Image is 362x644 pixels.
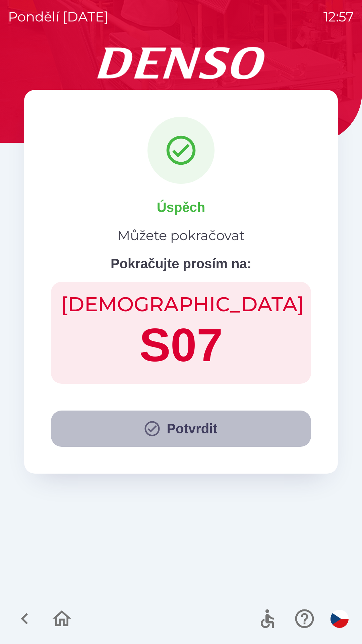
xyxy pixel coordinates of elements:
img: cs flag [330,610,349,628]
p: 12:57 [323,7,354,27]
p: pondělí [DATE] [8,7,109,27]
p: Úspěch [157,197,205,217]
p: Můžete pokračovat [117,225,245,246]
h1: S07 [61,317,301,374]
img: Logo [24,47,338,79]
p: Pokračujte prosím na: [111,254,251,274]
button: Potvrdit [51,411,311,447]
h2: [DEMOGRAPHIC_DATA] [61,292,301,317]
